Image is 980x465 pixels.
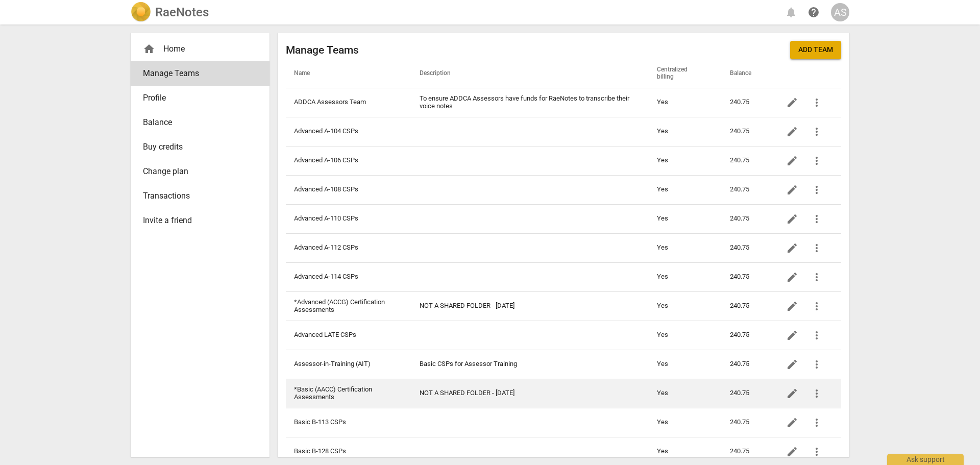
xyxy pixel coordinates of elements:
[722,291,772,321] td: 240.75
[811,213,823,225] span: more_vert
[155,5,209,19] h2: RaeNotes
[649,321,722,350] td: Yes
[286,233,411,262] td: Advanced A-112 CSPs
[811,155,823,167] span: more_vert
[143,43,249,55] div: Home
[411,350,649,379] td: Basic CSPs for Assessor Training
[722,408,772,437] td: 240.75
[131,208,269,233] a: Invite a friend
[786,387,798,400] span: edit
[786,446,798,458] span: edit
[722,204,772,233] td: 240.75
[649,379,722,408] td: Yes
[722,350,772,379] td: 240.75
[657,66,714,81] span: Centralized billing
[722,321,772,350] td: 240.75
[722,262,772,291] td: 240.75
[286,408,411,437] td: Basic B-113 CSPs
[790,41,841,59] button: Add team
[649,350,722,379] td: Yes
[811,387,823,400] span: more_vert
[143,43,155,55] span: home
[286,321,411,350] td: Advanced LATE CSPs
[286,175,411,204] td: Advanced A-108 CSPs
[649,88,722,117] td: Yes
[722,88,772,117] td: 240.75
[786,184,798,196] span: edit
[786,300,798,312] span: edit
[143,190,249,202] span: Transactions
[131,37,269,61] div: Home
[786,126,798,138] span: edit
[811,329,823,341] span: more_vert
[131,2,151,22] img: Logo
[807,6,820,18] span: help
[811,96,823,109] span: more_vert
[722,233,772,262] td: 240.75
[649,146,722,175] td: Yes
[722,146,772,175] td: 240.75
[411,88,649,117] td: To ensure ADDCA Assessors have funds for RaeNotes to transcribe their voice notes
[786,242,798,254] span: edit
[286,88,411,117] td: ADDCA Assessors Team
[831,3,849,21] button: AS
[294,69,322,78] span: Name
[811,300,823,312] span: more_vert
[804,3,823,21] a: Help
[131,184,269,208] a: Transactions
[286,44,359,57] h2: Manage Teams
[811,417,823,429] span: more_vert
[411,379,649,408] td: NOT A SHARED FOLDER - [DATE]
[811,358,823,371] span: more_vert
[143,116,249,129] span: Balance
[786,329,798,341] span: edit
[649,233,722,262] td: Yes
[722,175,772,204] td: 240.75
[131,135,269,159] a: Buy credits
[286,262,411,291] td: Advanced A-114 CSPs
[811,184,823,196] span: more_vert
[411,291,649,321] td: NOT A SHARED FOLDER - [DATE]
[811,126,823,138] span: more_vert
[786,271,798,283] span: edit
[131,86,269,110] a: Profile
[286,204,411,233] td: Advanced A-110 CSPs
[143,141,249,153] span: Buy credits
[286,146,411,175] td: Advanced A-106 CSPs
[131,61,269,86] a: Manage Teams
[649,175,722,204] td: Yes
[887,454,964,465] div: Ask support
[143,92,249,104] span: Profile
[649,262,722,291] td: Yes
[786,358,798,371] span: edit
[649,408,722,437] td: Yes
[143,67,249,80] span: Manage Teams
[131,159,269,184] a: Change plan
[786,213,798,225] span: edit
[143,165,249,178] span: Change plan
[286,291,411,321] td: *Advanced (ACCG) Certification Assessments
[722,117,772,146] td: 240.75
[811,242,823,254] span: more_vert
[420,69,463,78] span: Description
[131,2,209,22] a: LogoRaeNotes
[143,214,249,227] span: Invite a friend
[811,446,823,458] span: more_vert
[786,155,798,167] span: edit
[730,69,764,78] span: Balance
[649,204,722,233] td: Yes
[649,291,722,321] td: Yes
[786,96,798,109] span: edit
[131,110,269,135] a: Balance
[286,117,411,146] td: Advanced A-104 CSPs
[649,117,722,146] td: Yes
[798,45,833,55] span: Add team
[286,350,411,379] td: Assessor-in-Training (AIT)
[786,417,798,429] span: edit
[286,379,411,408] td: *Basic (AACC) Certification Assessments
[722,379,772,408] td: 240.75
[811,271,823,283] span: more_vert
